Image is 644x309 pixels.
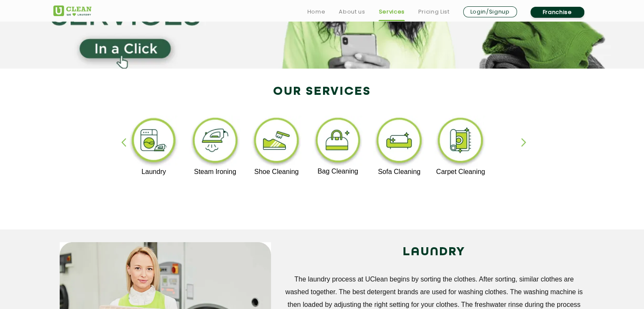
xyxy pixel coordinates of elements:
p: Laundry [128,168,180,176]
img: bag_cleaning_11zon.webp [312,116,364,168]
h2: LAUNDRY [284,242,585,262]
img: laundry_cleaning_11zon.webp [128,116,180,168]
img: carpet_cleaning_11zon.webp [434,116,486,168]
a: Pricing List [418,7,450,17]
a: Home [307,7,326,17]
a: Franchise [531,7,584,18]
a: About us [339,7,365,17]
img: shoe_cleaning_11zon.webp [251,116,303,168]
p: Sofa Cleaning [373,168,425,176]
a: Login/Signup [463,6,517,17]
p: Steam Ironing [189,168,241,176]
img: UClean Laundry and Dry Cleaning [53,6,91,16]
img: steam_ironing_11zon.webp [189,116,241,168]
a: Services [379,7,404,17]
p: Bag Cleaning [312,168,364,175]
p: Carpet Cleaning [434,168,486,176]
img: sofa_cleaning_11zon.webp [373,116,425,168]
p: Shoe Cleaning [251,168,303,176]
